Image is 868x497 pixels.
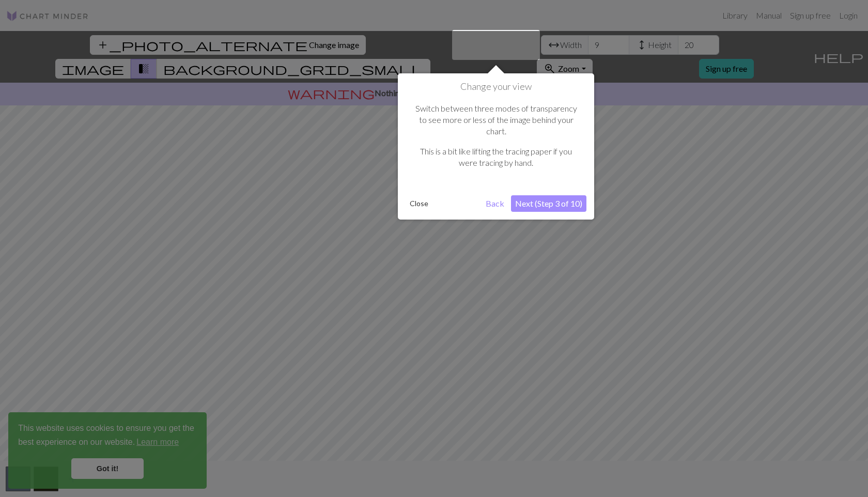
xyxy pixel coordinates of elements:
button: Next (Step 3 of 10) [511,195,586,212]
p: Switch between three modes of transparency to see more or less of the image behind your chart. [411,103,581,137]
h1: Change your view [406,81,586,92]
div: Change your view [398,73,594,220]
button: Close [406,196,432,211]
p: This is a bit like lifting the tracing paper if you were tracing by hand. [411,146,581,169]
button: Back [482,195,508,212]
